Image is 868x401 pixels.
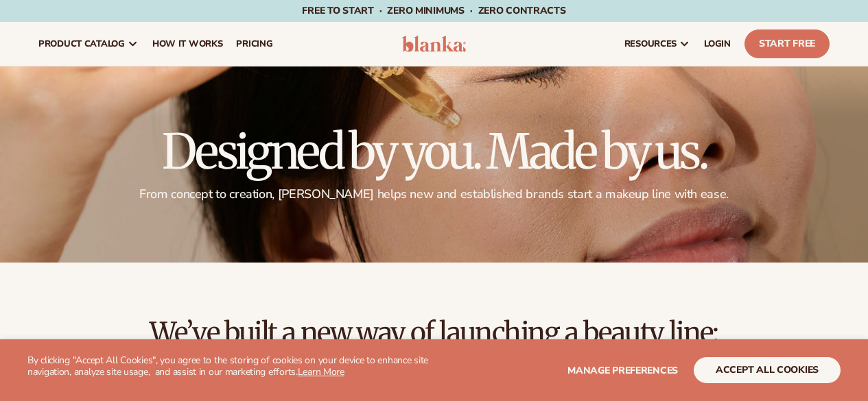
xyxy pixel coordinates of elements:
a: Learn More [298,365,344,378]
h1: Designed by you. Made by us. [38,127,830,175]
p: By clicking "Accept All Cookies", you agree to the storing of cookies on your device to enhance s... [27,355,434,378]
button: Manage preferences [567,357,678,383]
img: logo [402,36,467,52]
p: From concept to creation, [PERSON_NAME] helps new and established brands start a makeup line with... [38,186,830,202]
span: Manage preferences [567,364,678,377]
span: pricing [236,38,272,49]
a: Start Free [744,29,830,58]
span: Free to start · ZERO minimums · ZERO contracts [302,4,565,17]
a: product catalog [32,22,145,66]
a: pricing [229,22,279,66]
button: accept all cookies [694,357,841,383]
span: How It Works [152,38,223,49]
h2: We’ve built a new way of launching a beauty line: [38,317,830,348]
a: How It Works [145,22,230,66]
span: resources [624,38,677,49]
a: resources [618,22,697,66]
span: LOGIN [704,38,731,49]
span: product catalog [38,38,125,49]
a: LOGIN [697,22,738,66]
